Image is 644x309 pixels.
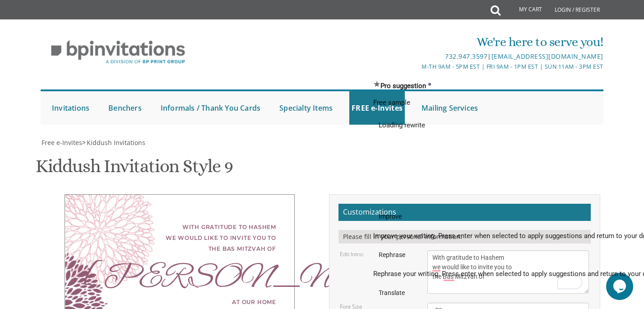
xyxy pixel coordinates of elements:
[41,33,195,71] img: BP Invitation Loft
[277,91,335,125] a: Specialty Items
[106,91,144,125] a: Benchers
[500,1,548,19] a: My Cart
[338,230,591,243] div: Please fill in your personal information.
[86,138,145,147] a: Kiddush Invitations
[229,33,603,51] div: We're here to serve you!
[158,91,263,125] a: Informals / Thank You Cards
[42,138,82,147] span: Free e-Invites
[82,138,145,147] span: >
[491,52,603,61] a: [EMAIL_ADDRESS][DOMAIN_NAME]
[50,91,92,125] a: Invitations
[340,250,364,258] label: Edit Intro:
[41,138,82,147] a: Free e-Invites
[229,62,603,71] div: M-Th 9am - 5pm EST | Fri 9am - 1pm EST | Sun 11am - 3pm EST
[445,52,487,61] a: 732.947.3597
[229,51,603,62] div: |
[83,222,276,254] div: With gratitude to Hashem we would like to invite you to the Bas Mitzvah of
[87,138,145,147] span: Kiddush Invitations
[36,156,233,183] h1: Kiddush Invitation Style 9
[83,272,276,283] div: [PERSON_NAME]
[349,91,405,125] a: FREE e-Invites
[338,204,591,221] h2: Customizations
